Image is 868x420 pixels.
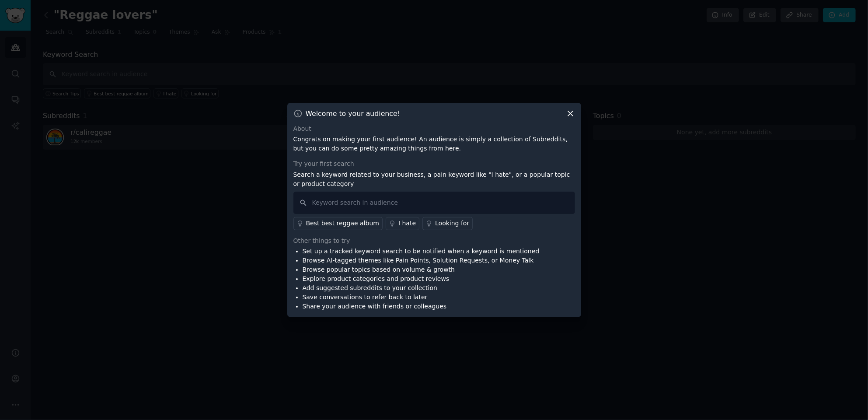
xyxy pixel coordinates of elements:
[293,192,575,214] input: Keyword search in audience
[303,265,540,274] li: Browse popular topics based on volume & growth
[422,217,473,230] a: Looking for
[398,219,416,228] div: I hate
[293,236,575,245] div: Other things to try
[293,159,575,168] div: Try your first search
[306,219,380,228] div: Best best reggae album
[293,170,575,189] p: Search a keyword related to your business, a pain keyword like "I hate", or a popular topic or pr...
[293,135,575,153] p: Congrats on making your first audience! An audience is simply a collection of Subreddits, but you...
[303,283,540,293] li: Add suggested subreddits to your collection
[303,293,540,302] li: Save conversations to refer back to later
[386,217,419,230] a: I hate
[303,302,540,311] li: Share your audience with friends or colleagues
[435,219,469,228] div: Looking for
[303,247,540,256] li: Set up a tracked keyword search to be notified when a keyword is mentioned
[306,109,401,118] h3: Welcome to your audience!
[303,256,540,265] li: Browse AI-tagged themes like Pain Points, Solution Requests, or Money Talk
[293,124,575,133] div: About
[293,217,383,230] a: Best best reggae album
[303,274,540,283] li: Explore product categories and product reviews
